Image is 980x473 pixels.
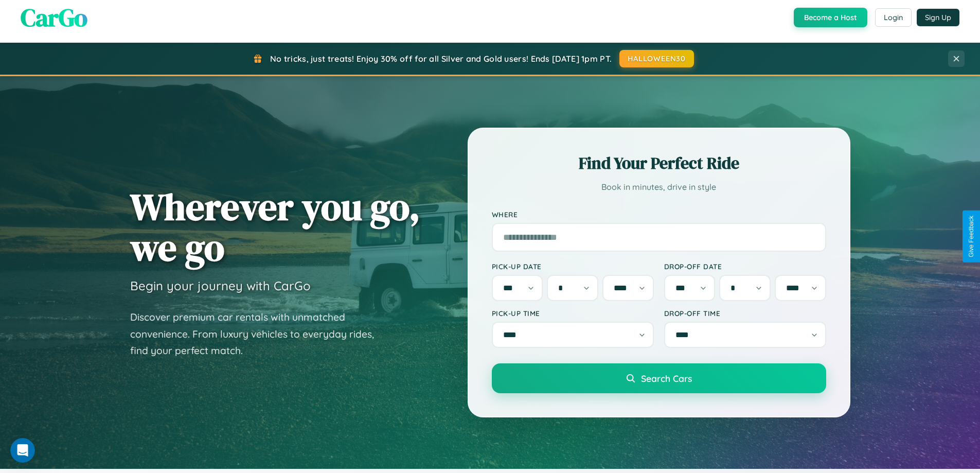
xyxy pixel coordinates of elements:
p: Discover premium car rentals with unmatched convenience. From luxury vehicles to everyday rides, ... [130,309,387,359]
label: Pick-up Date [492,262,654,271]
span: CarGo [21,1,87,34]
button: Login [875,8,912,27]
h3: Begin your journey with CarGo [130,278,311,293]
h1: Wherever you go, we go [130,186,420,268]
label: Where [492,210,826,219]
label: Drop-off Time [664,309,826,318]
div: Give Feedback [968,216,975,257]
label: Drop-off Date [664,262,826,271]
button: Sign Up [917,9,959,26]
span: Search Cars [641,373,692,384]
button: Search Cars [492,363,826,393]
h2: Find Your Perfect Ride [492,152,826,174]
iframe: Intercom live chat [10,438,35,463]
button: Become a Host [794,8,867,27]
label: Pick-up Time [492,309,654,318]
p: Book in minutes, drive in style [492,180,826,195]
span: No tricks, just treats! Enjoy 30% off for all Silver and Gold users! Ends [DATE] 1pm PT. [270,54,612,64]
button: HALLOWEEN30 [619,50,694,67]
